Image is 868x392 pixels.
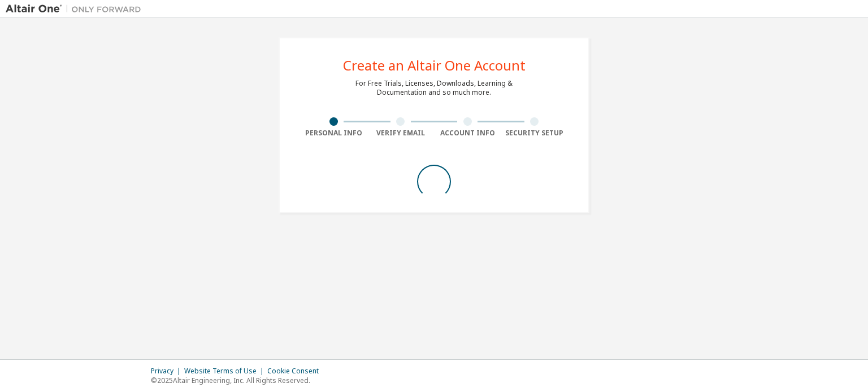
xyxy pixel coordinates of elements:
[501,129,568,138] div: Security Setup
[434,129,501,138] div: Account Info
[184,367,267,376] div: Website Terms of Use
[267,367,325,376] div: Cookie Consent
[355,79,513,97] div: For Free Trials, Licenses, Downloads, Learning & Documentation and so much more.
[300,129,367,138] div: Personal Info
[151,376,325,385] p: © 2025 Altair Engineering, Inc. All Rights Reserved.
[343,59,526,72] div: Create an Altair One Account
[367,129,435,138] div: Verify Email
[151,367,184,376] div: Privacy
[6,3,147,15] img: Altair One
